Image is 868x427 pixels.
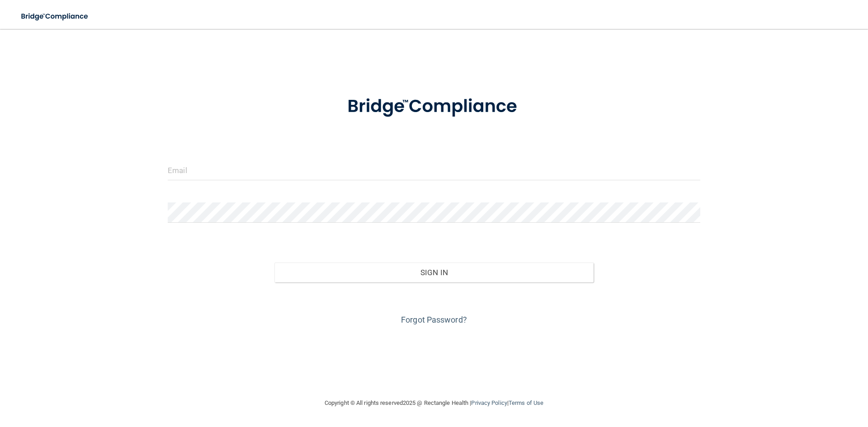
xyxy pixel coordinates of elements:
[274,263,594,282] button: Sign In
[168,160,700,180] input: Email
[329,83,539,130] img: bridge_compliance_login_screen.278c3ca4.svg
[14,7,97,26] img: bridge_compliance_login_screen.278c3ca4.svg
[509,399,543,406] a: Terms of Use
[401,315,467,324] a: Forgot Password?
[269,389,599,418] div: Copyright © All rights reserved 2025 @ Rectangle Health | |
[471,399,507,406] a: Privacy Policy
